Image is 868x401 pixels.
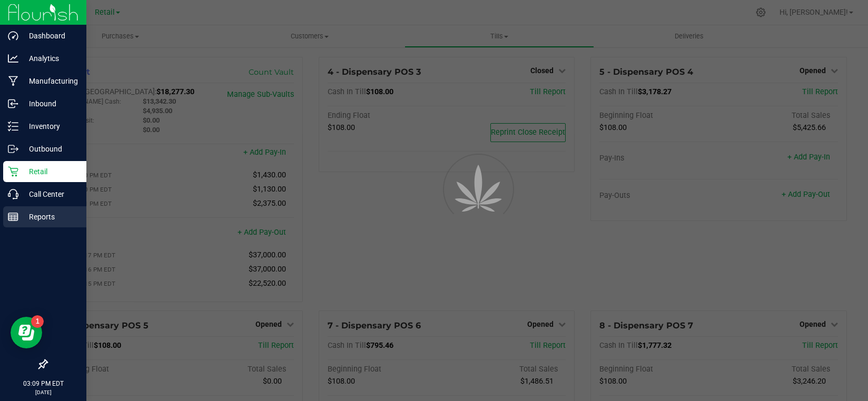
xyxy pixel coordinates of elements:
inline-svg: Analytics [8,53,18,64]
p: 03:09 PM EDT [5,379,82,388]
inline-svg: Outbound [8,144,18,154]
p: Outbound [18,143,82,155]
inline-svg: Retail [8,166,18,177]
inline-svg: Reports [8,212,18,222]
inline-svg: Call Center [8,189,18,199]
inline-svg: Inventory [8,121,18,132]
p: Call Center [18,188,82,200]
p: Inventory [18,120,82,133]
p: Analytics [18,52,82,65]
p: Retail [18,165,82,178]
inline-svg: Inbound [8,98,18,109]
iframe: Resource center [11,317,42,348]
inline-svg: Manufacturing [8,76,18,86]
p: Inbound [18,97,82,110]
p: Manufacturing [18,75,82,87]
iframe: Resource center unread badge [31,315,44,328]
inline-svg: Dashboard [8,31,18,41]
p: [DATE] [5,388,82,396]
p: Dashboard [18,29,82,42]
p: Reports [18,210,82,223]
